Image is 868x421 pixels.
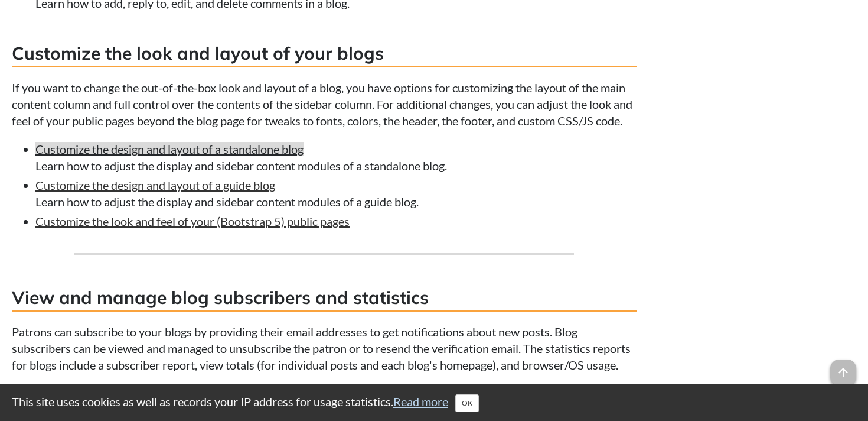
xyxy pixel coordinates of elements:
a: arrow_upward [830,361,856,375]
h3: Customize the look and layout of your blogs [12,41,637,67]
span: arrow_upward [830,360,856,386]
button: Close [455,394,479,412]
a: Customize the design and layout of a standalone blog [35,142,304,156]
h3: View and manage blog subscribers and statistics [12,285,637,312]
li: Learn how to adjust the display and sidebar content modules of a guide blog. [35,177,637,210]
p: If you want to change the out-of-the-box look and layout of a blog, you have options for customiz... [12,79,637,129]
a: Customize the design and layout of a guide blog [35,178,275,192]
p: Patrons can subscribe to your blogs by providing their email addresses to get notifications about... [12,323,637,373]
a: Customize the look and feel of your (Bootstrap 5) public pages [35,214,350,228]
li: Learn how to adjust the display and sidebar content modules of a standalone blog. [35,141,637,174]
a: Read more [393,394,448,409]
